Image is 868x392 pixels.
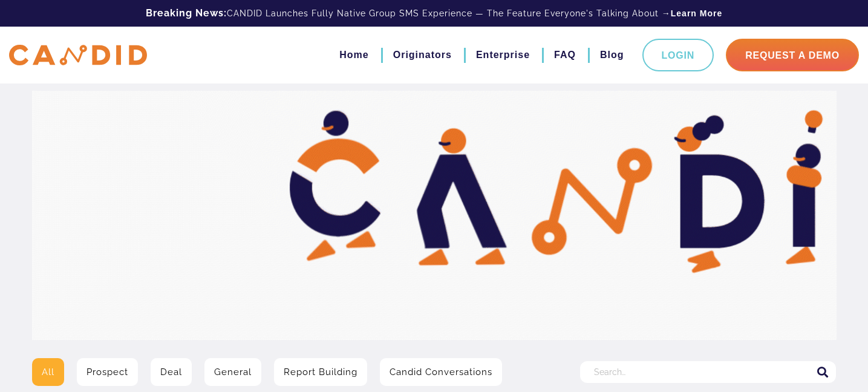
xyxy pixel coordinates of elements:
[32,358,64,386] a: All
[339,45,368,65] a: Home
[146,7,227,19] b: Breaking News:
[380,358,502,386] a: Candid Conversations
[642,39,714,71] a: Login
[32,91,837,340] img: Video Library Hero
[77,358,138,386] a: Prospect
[671,7,722,19] a: Learn More
[9,45,147,66] img: CANDID APP
[151,358,192,386] a: Deal
[274,358,367,386] a: Report Building
[393,45,452,65] a: Originators
[600,45,624,65] a: Blog
[726,39,859,71] a: Request A Demo
[476,45,530,65] a: Enterprise
[554,45,576,65] a: FAQ
[204,358,261,386] a: General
